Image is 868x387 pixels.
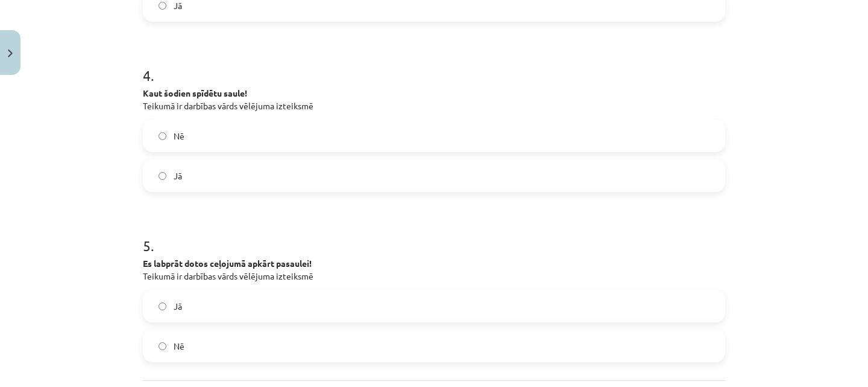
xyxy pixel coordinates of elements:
h1: 4 . [143,46,725,83]
p: Teikumā ir darbības vārds vēlējuma izteiksmē [143,87,725,112]
span: Jā [174,170,182,182]
h1: 5 . [143,216,725,254]
span: Nē [174,340,184,353]
p: Teikumā ir darbības vārds vēlējuma izteiksmē [143,257,725,283]
input: Jā [159,2,166,10]
input: Nē [159,132,166,140]
input: Jā [159,302,166,310]
input: Jā [159,172,166,180]
img: icon-close-lesson-0947bae3869378f0d4975bcd49f059093ad1ed9edebbc8119c70593378902aed.svg [8,50,13,57]
input: Nē [159,342,166,350]
span: Nē [174,130,184,142]
strong: Kaut šodien spīdētu saule! [143,88,247,98]
span: Jā [174,300,182,313]
strong: Es labprāt dotos ceļojumā apkārt pasaulei! [143,258,312,269]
